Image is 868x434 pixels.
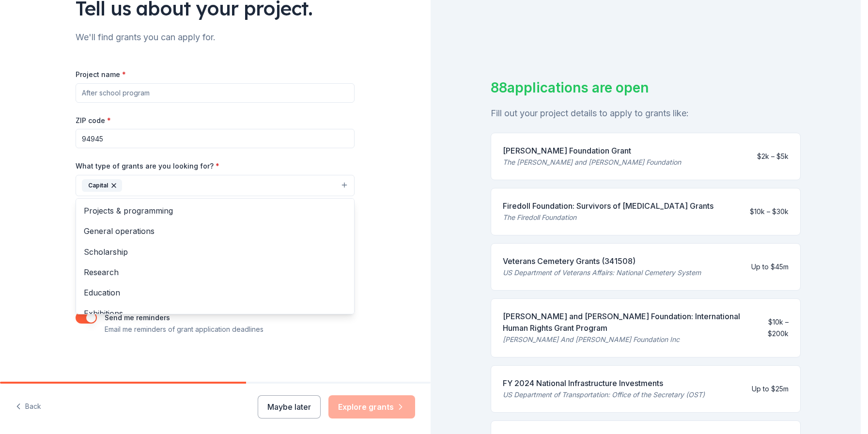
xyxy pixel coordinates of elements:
span: Research [84,266,346,279]
div: Capital [82,179,122,192]
button: Capital [76,175,355,196]
span: Education [84,286,346,299]
span: Scholarship [84,246,346,258]
span: General operations [84,225,346,237]
span: Projects & programming [84,204,346,217]
span: Exhibitions [84,307,346,320]
div: Capital [76,198,355,314]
